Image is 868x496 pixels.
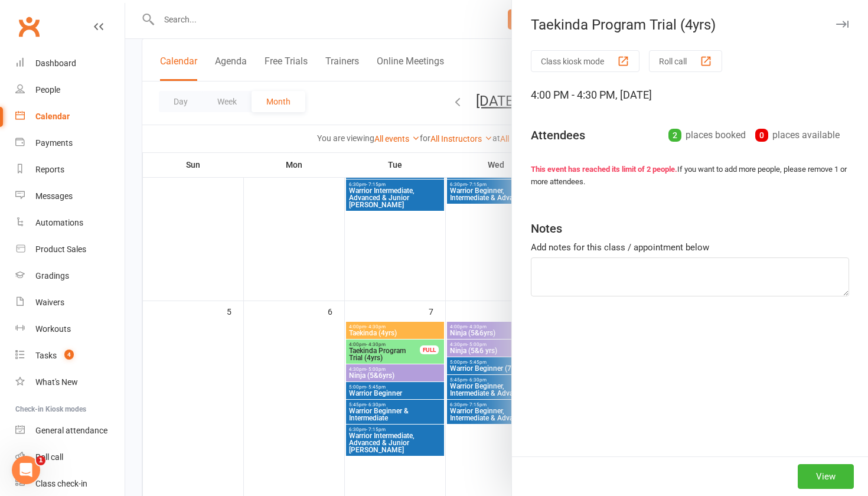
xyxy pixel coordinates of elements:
strong: This event has reached its limit of 2 people. [531,165,677,174]
div: Reports [35,165,64,174]
div: places booked [668,127,746,143]
div: Gradings [35,271,69,280]
a: Payments [15,130,125,156]
div: Workouts [35,324,71,334]
button: View [798,464,854,489]
div: Roll call [35,452,63,462]
div: 4:00 PM - 4:30 PM, [DATE] [531,87,849,103]
div: Notes [531,220,562,237]
a: People [15,77,125,103]
div: places available [755,127,840,143]
span: 4 [64,350,74,360]
a: Clubworx [14,12,44,41]
button: Roll call [649,50,722,72]
div: Tasks [35,351,57,360]
div: Taekinda Program Trial (4yrs) [512,17,868,33]
button: Class kiosk mode [531,50,639,72]
div: Attendees [531,127,585,143]
div: If you want to add more people, please remove 1 or more attendees. [531,164,849,188]
div: Automations [35,218,83,227]
div: What's New [35,377,78,387]
a: Dashboard [15,50,125,77]
div: People [35,85,60,94]
div: Product Sales [35,244,86,254]
a: Calendar [15,103,125,130]
div: Waivers [35,298,64,307]
a: Product Sales [15,236,125,263]
a: Reports [15,156,125,183]
div: Add notes for this class / appointment below [531,240,849,254]
a: What's New [15,369,125,396]
div: Dashboard [35,58,76,68]
iframe: Intercom live chat [12,456,40,484]
a: Messages [15,183,125,210]
div: Calendar [35,112,70,121]
div: 2 [668,129,681,142]
a: Workouts [15,316,125,342]
a: Tasks 4 [15,342,125,369]
div: Payments [35,138,73,148]
a: General attendance kiosk mode [15,417,125,444]
div: Messages [35,191,73,201]
a: Gradings [15,263,125,289]
div: 0 [755,129,768,142]
a: Automations [15,210,125,236]
div: Class check-in [35,479,87,488]
a: Waivers [15,289,125,316]
span: 1 [36,456,45,465]
div: General attendance [35,426,107,435]
a: Roll call [15,444,125,471]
